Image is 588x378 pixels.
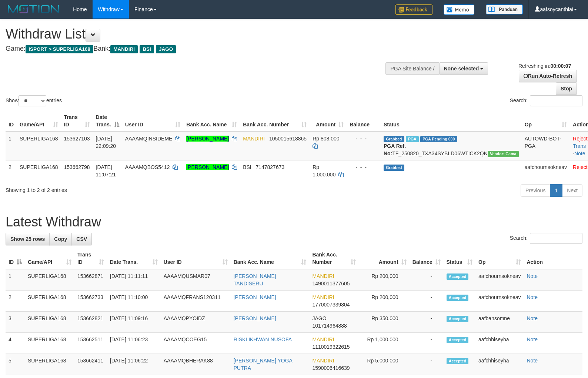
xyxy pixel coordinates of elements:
a: Note [527,336,538,342]
td: - [410,354,444,375]
td: SUPERLIGA168 [25,333,74,354]
span: BSI [140,45,154,53]
span: Accepted [447,316,469,322]
td: SUPERLIGA168 [17,132,61,160]
th: User ID: activate to sort column ascending [161,248,231,269]
th: Date Trans.: activate to sort column descending [93,110,122,132]
td: [DATE] 11:11:11 [107,269,161,291]
label: Search: [510,95,582,106]
span: MANDIRI [243,136,265,142]
span: Rp 1.000.000 [313,164,335,178]
a: RISKI IKHWAN NUSOFA [234,336,292,342]
span: Marked by aafsoycanthlai [406,136,419,142]
span: Copy 1110019322615 to clipboard [312,344,350,350]
th: Date Trans.: activate to sort column ascending [107,248,161,269]
td: 1 [6,269,25,291]
th: Op: activate to sort column ascending [522,110,570,132]
td: Rp 200,000 [359,291,409,312]
input: Search: [530,95,582,106]
a: Stop [556,82,577,95]
span: Refreshing in: [518,63,571,69]
th: Status [381,110,522,132]
span: JAGO [312,315,326,321]
td: Rp 350,000 [359,312,409,333]
td: 1 [6,132,17,160]
a: 1 [550,184,562,197]
td: AAAAMQCOEG15 [161,333,231,354]
th: ID [6,110,17,132]
span: Copy 101714964888 to clipboard [312,323,347,329]
td: aafchournsokneav [475,291,524,312]
span: Copy 1770007339804 to clipboard [312,302,350,308]
a: Next [562,184,582,197]
a: [PERSON_NAME] [186,136,229,142]
td: AAAAMQFRANS120311 [161,291,231,312]
td: [DATE] 11:10:00 [107,291,161,312]
span: Grabbed [384,165,404,171]
div: - - - [350,135,378,142]
a: Note [527,315,538,321]
a: Copy [49,233,72,245]
td: SUPERLIGA168 [25,269,74,291]
td: 153662411 [74,354,107,375]
th: ID: activate to sort column descending [6,248,25,269]
span: MANDIRI [312,294,334,300]
td: - [410,312,444,333]
span: Accepted [447,273,469,280]
td: Rp 200,000 [359,269,409,291]
b: PGA Ref. No: [384,143,406,156]
a: [PERSON_NAME] YOGA PUTRA [234,358,292,371]
span: Accepted [447,358,469,364]
span: Vendor URL: https://trx31.1velocity.biz [488,151,519,157]
td: [DATE] 11:06:22 [107,354,161,375]
img: MOTION_logo.png [6,4,62,15]
th: Bank Acc. Name: activate to sort column ascending [231,248,310,269]
span: CSV [76,236,87,242]
th: Op: activate to sort column ascending [475,248,524,269]
span: MANDIRI [312,273,334,279]
div: PGA Site Balance / [385,62,439,75]
td: SUPERLIGA168 [25,312,74,333]
td: aafchhiseyha [475,333,524,354]
td: Rp 1,000,000 [359,333,409,354]
th: Trans ID: activate to sort column ascending [61,110,93,132]
span: Copy 7147827673 to clipboard [255,164,284,170]
span: MANDIRI [312,336,334,342]
h1: Withdraw List [6,27,385,42]
a: [PERSON_NAME] TANDISERU [234,273,276,286]
img: panduan.png [486,4,523,14]
td: aafchournsokneav [475,269,524,291]
td: SUPERLIGA168 [17,160,61,181]
th: Trans ID: activate to sort column ascending [74,248,107,269]
span: Show 25 rows [10,236,45,242]
span: [DATE] 22:09:20 [96,136,116,149]
span: 153627103 [64,136,90,142]
td: AUTOWD-BOT-PGA [522,132,570,160]
td: 153662871 [74,269,107,291]
td: SUPERLIGA168 [25,354,74,375]
td: - [410,269,444,291]
span: BSI [243,164,251,170]
span: Copy [54,236,67,242]
a: Previous [521,184,550,197]
h1: Latest Withdraw [6,215,582,229]
td: 153662733 [74,291,107,312]
td: AAAAMQPYOIDZ [161,312,231,333]
td: 153662511 [74,333,107,354]
th: User ID: activate to sort column ascending [122,110,183,132]
td: [DATE] 11:06:23 [107,333,161,354]
div: - - - [350,163,378,171]
span: MANDIRI [312,358,334,364]
span: AAAAMQINSIDEME [125,136,173,142]
th: Bank Acc. Number: activate to sort column ascending [309,248,359,269]
span: Grabbed [384,136,404,142]
span: None selected [444,66,479,72]
strong: 00:00:07 [550,63,571,69]
td: SUPERLIGA168 [25,291,74,312]
span: ISPORT > SUPERLIGA168 [26,45,93,53]
input: Search: [530,233,582,244]
a: [PERSON_NAME] [234,315,276,321]
span: AAAAMQBOS5412 [125,164,170,170]
td: aafchhiseyha [475,354,524,375]
img: Button%20Memo.svg [444,4,475,15]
